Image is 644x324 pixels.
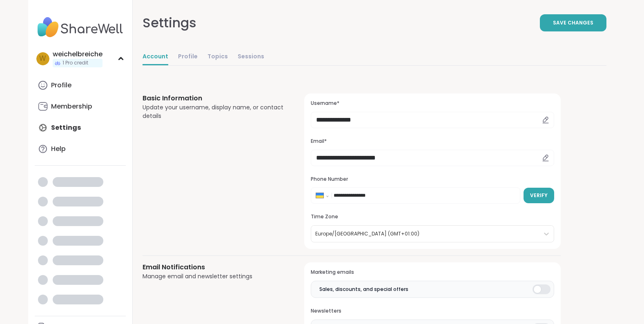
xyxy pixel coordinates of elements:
div: Manage email and newsletter settings [143,272,285,281]
h3: Email* [311,138,554,145]
div: Membership [51,102,92,111]
a: Sessions [238,49,264,65]
a: Membership [35,97,126,116]
span: w [39,53,46,64]
a: Help [35,139,126,159]
h3: Basic Information [143,93,285,103]
span: 1 Pro credit [62,60,88,67]
div: Update your username, display name, or contact details [143,103,285,120]
a: Account [143,49,168,65]
h3: Newsletters [311,308,554,315]
span: Verify [530,192,548,199]
a: Topics [207,49,228,65]
a: Profile [35,75,126,95]
h3: Username* [311,100,554,107]
button: Save Changes [540,14,606,31]
span: Sales, discounts, and special offers [319,286,408,293]
button: Verify [524,188,554,203]
h3: Email Notifications [143,262,285,272]
div: Profile [51,81,71,90]
h3: Marketing emails [311,269,554,276]
h3: Time Zone [311,213,554,220]
span: Save Changes [553,19,593,27]
div: weichelbreiche [53,50,103,59]
div: Help [51,144,66,153]
a: Profile [178,49,198,65]
div: Settings [143,13,196,33]
h3: Phone Number [311,176,554,183]
img: ShareWell Nav Logo [35,13,126,42]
